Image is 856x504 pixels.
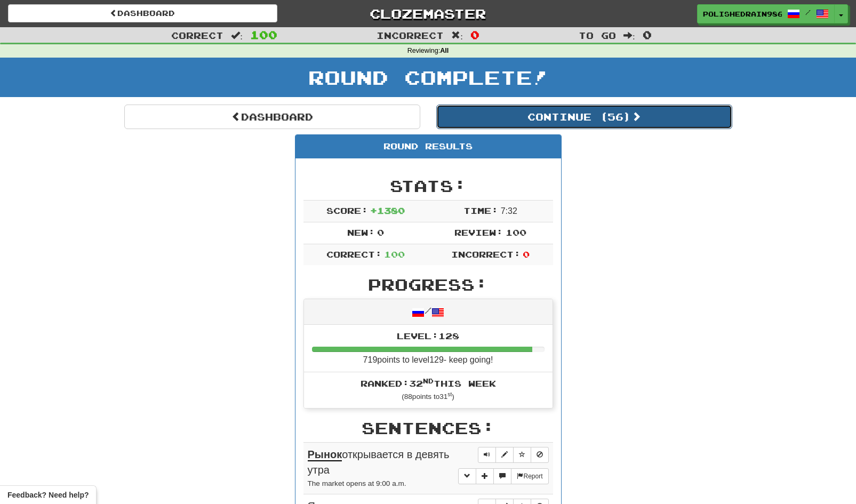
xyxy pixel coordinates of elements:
[326,205,368,215] span: Score:
[805,9,811,16] span: /
[440,47,449,54] strong: All
[384,249,405,259] span: 100
[458,468,548,484] div: More sentence controls
[397,331,459,341] span: Level: 128
[308,449,450,476] span: открывается в девять утра
[531,447,549,463] button: Toggle ignore
[171,30,223,41] span: Correct
[231,31,243,40] span: :
[511,468,548,484] button: Report
[304,299,553,324] div: /
[523,249,530,259] span: 0
[643,28,652,41] span: 0
[697,4,835,23] a: PolishedRain9861 /
[295,135,561,158] div: Round Results
[377,227,384,237] span: 0
[495,447,514,463] button: Edit sentence
[250,28,277,41] span: 100
[326,249,382,259] span: Correct:
[377,30,444,41] span: Incorrect
[308,449,342,461] u: Рынок
[370,205,405,215] span: + 1380
[303,276,553,293] h2: Progress:
[423,377,434,385] sup: nd
[347,227,375,237] span: New:
[478,447,496,463] button: Play sentence audio
[478,447,549,463] div: Sentence controls
[447,391,452,397] sup: st
[451,249,521,259] span: Incorrect:
[8,4,277,22] a: Dashboard
[451,31,463,40] span: :
[623,31,635,40] span: :
[513,447,531,463] button: Toggle favorite
[4,67,852,88] h1: Round Complete!
[7,490,89,500] span: Open feedback widget
[124,105,420,129] a: Dashboard
[458,468,476,484] button: Toggle grammar
[463,205,498,215] span: Time:
[436,105,732,129] button: Continue (56)
[303,177,553,195] h2: Stats:
[476,468,494,484] button: Add sentence to collection
[506,227,526,237] span: 100
[470,28,479,41] span: 0
[703,9,782,19] span: PolishedRain9861
[579,30,616,41] span: To go
[303,419,553,437] h2: Sentences:
[361,378,496,388] span: Ranked: 32 this week
[293,4,563,23] a: Clozemaster
[501,206,517,215] span: 7 : 32
[304,325,553,373] li: 719 points to level 129 - keep going!
[308,479,406,487] small: The market opens at 9:00 a.m.
[454,227,503,237] span: Review:
[402,393,454,401] small: ( 88 points to 31 )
